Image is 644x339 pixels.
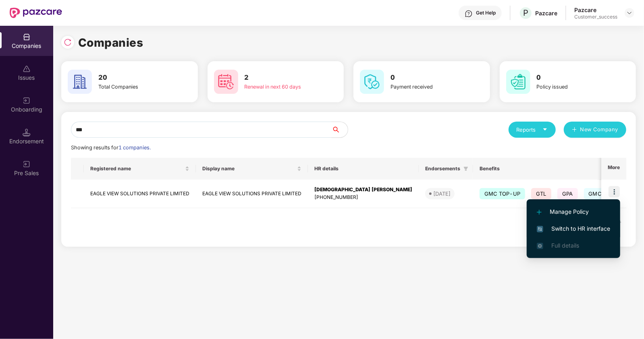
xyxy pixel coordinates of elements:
[23,160,31,168] img: svg+xml;base64,PHN2ZyB3aWR0aD0iMjAiIGhlaWdodD0iMjAiIHZpZXdCb3g9IjAgMCAyMCAyMCIgZmlsbD0ibm9uZSIgeG...
[626,10,633,16] img: svg+xml;base64,PHN2ZyBpZD0iRHJvcGRvd24tMzJ4MzIiIHhtbG5zPSJodHRwOi8vd3d3LnczLm9yZy8yMDAwL3N2ZyIgd2...
[537,210,542,215] img: svg+xml;base64,PHN2ZyB4bWxucz0iaHR0cDovL3d3dy53My5vcmcvMjAwMC9zdmciIHdpZHRoPSIxMi4yMDEiIGhlaWdodD...
[245,83,314,91] div: Renewal in next 60 days
[557,188,578,199] span: GPA
[245,72,314,83] h3: 2
[98,72,168,83] h3: 20
[84,180,196,208] td: EAGLE VIEW SOLUTIONS PRIVATE LIMITED
[214,70,238,94] img: svg+xml;base64,PHN2ZyB4bWxucz0iaHR0cDovL3d3dy53My5vcmcvMjAwMC9zdmciIHdpZHRoPSI2MCIgaGVpZ2h0PSI2MC...
[360,70,384,94] img: svg+xml;base64,PHN2ZyB4bWxucz0iaHR0cDovL3d3dy53My5vcmcvMjAwMC9zdmciIHdpZHRoPSI2MCIgaGVpZ2h0PSI2MC...
[331,126,348,133] span: search
[23,97,31,105] img: svg+xml;base64,PHN2ZyB3aWR0aD0iMjAiIGhlaWdodD0iMjAiIHZpZXdCb3g9IjAgMCAyMCAyMCIgZmlsbD0ibm9uZSIgeG...
[574,14,617,20] div: Customer_success
[601,158,626,180] th: More
[463,166,468,171] span: filter
[98,83,168,91] div: Total Companies
[331,122,348,138] button: search
[506,70,530,94] img: svg+xml;base64,PHN2ZyB4bWxucz0iaHR0cDovL3d3dy53My5vcmcvMjAwMC9zdmciIHdpZHRoPSI2MCIgaGVpZ2h0PSI2MC...
[202,165,295,172] span: Display name
[64,38,72,46] img: svg+xml;base64,PHN2ZyBpZD0iUmVsb2FkLTMyeDMyIiB4bWxucz0iaHR0cDovL3d3dy53My5vcmcvMjAwMC9zdmciIHdpZH...
[542,127,548,132] span: caret-down
[551,242,579,249] span: Full details
[68,70,92,94] img: svg+xml;base64,PHN2ZyB4bWxucz0iaHR0cDovL3d3dy53My5vcmcvMjAwMC9zdmciIHdpZHRoPSI2MCIgaGVpZ2h0PSI2MC...
[391,72,460,83] h3: 0
[473,158,623,180] th: Benefits
[584,188,607,199] span: GMC
[465,10,473,18] img: svg+xml;base64,PHN2ZyBpZD0iSGVscC0zMngzMiIgeG1sbnM9Imh0dHA6Ly93d3cudzMub3JnLzIwMDAvc3ZnIiB3aWR0aD...
[78,34,143,52] h1: Companies
[572,127,577,133] span: plus
[433,190,451,198] div: [DATE]
[537,83,606,91] div: Policy issued
[90,165,183,172] span: Registered name
[537,226,543,232] img: svg+xml;base64,PHN2ZyB4bWxucz0iaHR0cDovL3d3dy53My5vcmcvMjAwMC9zdmciIHdpZHRoPSIxNiIgaGVpZ2h0PSIxNi...
[537,207,610,216] span: Manage Policy
[196,158,308,180] th: Display name
[537,243,543,249] img: svg+xml;base64,PHN2ZyB4bWxucz0iaHR0cDovL3d3dy53My5vcmcvMjAwMC9zdmciIHdpZHRoPSIxNi4zNjMiIGhlaWdodD...
[537,72,606,83] h3: 0
[480,188,525,199] span: GMC TOP-UP
[391,83,460,91] div: Payment received
[314,194,412,201] div: [PHONE_NUMBER]
[564,122,626,138] button: plusNew Company
[462,164,470,174] span: filter
[308,158,419,180] th: HR details
[84,158,196,180] th: Registered name
[531,188,551,199] span: GTL
[580,126,619,134] span: New Company
[574,6,617,14] div: Pazcare
[196,180,308,208] td: EAGLE VIEW SOLUTIONS PRIVATE LIMITED
[425,165,460,172] span: Endorsements
[535,9,557,17] div: Pazcare
[609,186,620,197] img: icon
[537,224,610,233] span: Switch to HR interface
[23,128,31,136] img: svg+xml;base64,PHN2ZyB3aWR0aD0iMTQuNSIgaGVpZ2h0PSIxNC41IiB2aWV3Qm94PSIwIDAgMTYgMTYiIGZpbGw9Im5vbm...
[118,145,151,151] span: 1 companies.
[71,145,151,151] span: Showing results for
[523,8,528,18] span: P
[476,10,496,16] div: Get Help
[10,8,62,18] img: New Pazcare Logo
[23,65,31,73] img: svg+xml;base64,PHN2ZyBpZD0iSXNzdWVzX2Rpc2FibGVkIiB4bWxucz0iaHR0cDovL3d3dy53My5vcmcvMjAwMC9zdmciIH...
[517,126,548,134] div: Reports
[314,186,412,194] div: [DEMOGRAPHIC_DATA] [PERSON_NAME]
[23,33,31,41] img: svg+xml;base64,PHN2ZyBpZD0iQ29tcGFuaWVzIiB4bWxucz0iaHR0cDovL3d3dy53My5vcmcvMjAwMC9zdmciIHdpZHRoPS...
